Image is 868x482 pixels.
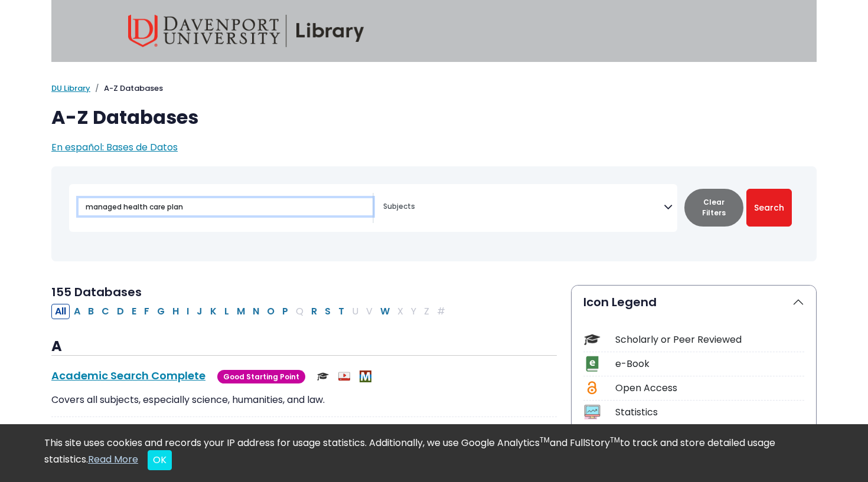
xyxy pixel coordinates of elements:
div: Alpha-list to filter by first letter of database name [51,304,450,317]
button: Filter Results H [169,304,182,319]
button: Filter Results K [207,304,220,319]
div: Statistics [615,405,804,419]
div: Scholarly or Peer Reviewed [615,333,804,347]
button: Filter Results T [335,304,348,319]
button: Filter Results A [70,304,84,319]
button: Filter Results G [154,304,168,319]
span: Good Starting Point [217,370,305,383]
button: All [51,304,70,319]
span: 155 Databases [51,284,142,300]
a: DU Library [51,83,90,94]
div: Open Access [615,381,804,395]
img: Icon Statistics [584,404,600,420]
div: e-Book [615,357,804,371]
button: Clear Filters [684,189,743,227]
button: Close [148,450,172,470]
input: Search database by title or keyword [79,198,373,215]
button: Filter Results F [141,304,153,319]
li: A-Z Databases [90,83,163,94]
button: Filter Results N [249,304,263,319]
img: Scholarly or Peer Reviewed [317,370,329,382]
h1: A-Z Databases [51,106,817,129]
button: Filter Results J [193,304,206,319]
button: Filter Results B [84,304,97,319]
button: Filter Results I [183,304,192,319]
a: En español: Bases de Datos [51,140,178,154]
button: Filter Results W [377,304,393,319]
img: Icon Open Access [585,380,599,396]
div: This site uses cookies and records your IP address for usage statistics. Additionally, we use Goo... [44,436,824,470]
textarea: Search [383,203,664,212]
h3: A [51,338,557,356]
img: Icon Scholarly or Peer Reviewed [584,332,600,347]
img: MeL (Michigan electronic Library) [360,370,371,382]
button: Filter Results S [321,304,334,319]
p: Covers all subjects, especially science, humanities, and law. [51,393,557,407]
button: Submit for Search Results [746,189,792,227]
button: Filter Results L [221,304,233,319]
sup: TM [540,435,550,445]
button: Filter Results P [279,304,292,319]
button: Filter Results M [233,304,249,319]
img: Davenport University Library [128,15,364,47]
button: Filter Results R [308,304,321,319]
button: Filter Results E [128,304,140,319]
button: Filter Results D [113,304,128,319]
a: Read More [88,453,138,466]
button: Filter Results C [98,304,113,319]
sup: TM [610,435,620,445]
img: Audio & Video [338,370,350,382]
nav: breadcrumb [51,83,817,94]
img: Icon e-Book [584,356,600,372]
button: Filter Results O [263,304,278,319]
a: Academic Search Complete [51,368,205,383]
button: Icon Legend [572,286,816,319]
nav: Search filters [51,166,817,261]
